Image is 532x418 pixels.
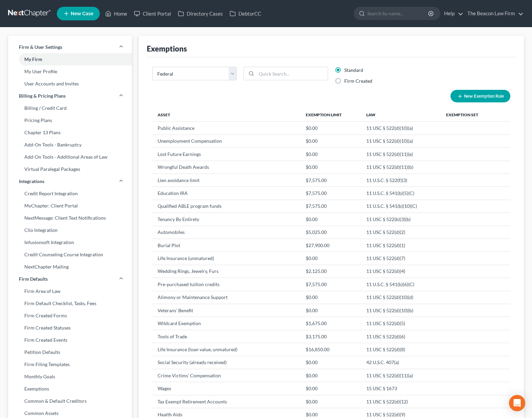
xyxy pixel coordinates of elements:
a: Add-On Tools - Additional Areas of Law [8,151,132,163]
td: Life Insurance (loan value, unmatured) [152,343,300,356]
a: My Firm [8,53,132,65]
a: DebtorCC [226,7,264,20]
td: 11 U.S.C. § 541(b)(5)(C) [361,187,441,200]
a: Credit Counseling Course Integration [8,248,132,261]
td: Automobiles [152,226,300,239]
td: 11 USC § 522(d)(10)(a) [361,122,441,135]
a: Virtual Paralegal Packages [8,163,132,175]
div: Open Intercom Messenger [509,395,525,411]
td: 11 USC § 522(d)(11)(a) [361,369,441,382]
td: $7,575.00 [300,187,361,200]
th: Law [361,108,441,121]
td: 15 USC § 1673 [361,382,441,395]
td: $0.00 [300,291,361,304]
div: Exemptions [147,44,187,54]
td: $0.00 [300,382,361,395]
a: Help [441,7,463,20]
td: $0.00 [300,304,361,317]
td: 11 USC § 522(d)(12) [361,395,441,408]
td: $0.00 [300,356,361,369]
td: 11 USC § 522(d)(2) [361,226,441,239]
td: $27,900.00 [300,239,361,252]
td: 11 USC § 522(d)(4) [361,265,441,278]
label: Standard [344,67,363,74]
td: $0.00 [300,135,361,147]
a: Clio Integration [8,224,132,236]
td: 42 U.S.C. 407(a) [361,356,441,369]
th: Exemption Limit [300,108,361,121]
a: Firm Default Checklist, Tasks, Fees [8,297,132,310]
td: 11 U.S.C. § 541(b)(6)(C) [361,278,441,291]
td: $7,575.00 [300,278,361,291]
a: MyChapter: Client Portal [8,200,132,212]
td: $16,850.00 [300,343,361,356]
a: Common & Default Creditors [8,395,132,407]
label: Firm Created [344,78,372,84]
a: NextChapter Mailing [8,261,132,273]
span: New Case [71,11,93,16]
span: Billing & Pricing Plans [19,93,66,99]
td: $7,575.00 [300,174,361,186]
td: $0.00 [300,252,361,265]
td: 11 U.S.C. § 541(b)(10)(C) [361,200,441,213]
input: Quick Search... [256,67,328,80]
td: Education IRA [152,187,300,200]
span: Integrations [19,178,44,185]
td: 11 USC § 522(d)(1) [361,239,441,252]
a: Firm Area of Law [8,285,132,297]
td: Lost Future Earnings [152,148,300,161]
td: Alimony or Maintenance Support [152,291,300,304]
a: Firm Created Events [8,334,132,346]
td: $0.00 [300,395,361,408]
td: 11 USC § 522(d)(7) [361,252,441,265]
td: Wildcard Exemption [152,317,300,330]
td: Life Insurance (unmatured) [152,252,300,265]
td: Public Assistance [152,122,300,135]
a: Firm Created Forms [8,310,132,322]
a: Billing & Pricing Plans [8,90,132,102]
td: $0.00 [300,161,361,174]
td: 11 USC § 522(b)(3)(b) [361,213,441,226]
td: $3,175.00 [300,330,361,343]
a: Monthly Goals [8,371,132,383]
td: Wrongful Death Awards [152,161,300,174]
td: Wages [152,382,300,395]
td: Crime Victims' Compensation [152,369,300,382]
td: 11 USC § 522(d)(10)(a) [361,135,441,147]
td: $0.00 [300,369,361,382]
td: 11 USC § 522(d)(11)(b) [361,161,441,174]
td: 11 USC § 522(d)(5) [361,317,441,330]
a: Infusionsoft Integration [8,236,132,248]
td: Tools of Trade [152,330,300,343]
td: 11 USC § 522(d)(10)(d) [361,291,441,304]
a: The Beacon Law Firm [464,7,524,20]
a: Firm Created Statuses [8,322,132,334]
a: Pricing Plans [8,114,132,126]
th: Asset [152,108,300,121]
button: New Exemption Rule [450,90,510,102]
a: Client Portal [131,7,175,20]
td: Tax Exempt Retirement Accounts [152,395,300,408]
a: Directory Cases [175,7,226,20]
td: $7,575.00 [300,200,361,213]
a: Integrations [8,175,132,187]
a: Petition Defaults [8,346,132,358]
td: Unemployment Compensation [152,135,300,147]
td: $5,025.00 [300,226,361,239]
a: Exemptions [8,383,132,395]
a: NextMessage: Client Text Notifications [8,212,132,224]
a: Home [102,7,131,20]
td: 11 USC § 522(d)(8) [361,343,441,356]
span: Firm Defaults [19,276,48,282]
td: 11 U.S.C. § 522(f)(3) [361,174,441,186]
a: My User Profile [8,65,132,78]
td: $0.00 [300,213,361,226]
input: Search by name... [367,7,429,20]
a: User Accounts and Invites [8,78,132,90]
td: Social Security (already received) [152,356,300,369]
td: $0.00 [300,122,361,135]
span: Firm & User Settings [19,44,62,51]
td: Burial Plot [152,239,300,252]
a: Billing / Credit Card [8,102,132,114]
td: Lien avoidance limit [152,174,300,186]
